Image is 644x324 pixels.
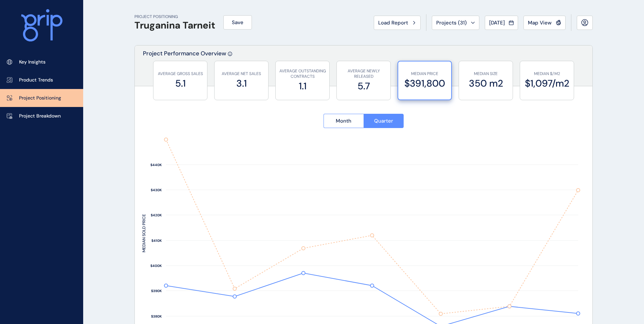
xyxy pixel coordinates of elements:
label: 1.1 [279,79,326,93]
span: Month [336,118,351,124]
p: Project Positioning [19,95,61,102]
label: $1,097/m2 [523,77,570,90]
p: AVERAGE NET SALES [218,71,265,77]
button: Load Report [374,16,421,30]
p: MEDIAN SIZE [462,71,509,77]
span: Map View [528,19,552,26]
span: Save [232,19,243,26]
text: $400K [150,264,162,268]
label: 3.1 [218,77,265,90]
text: $390K [151,289,162,293]
span: Quarter [374,118,393,124]
label: 5.7 [340,79,387,93]
p: Product Trends [19,77,53,84]
button: Map View [523,16,566,30]
text: $440K [150,163,162,167]
p: Project Breakdown [19,113,61,120]
span: [DATE] [489,19,505,26]
button: Projects (31) [432,16,479,30]
text: $430K [151,188,162,192]
h1: Truganina Tarneit [134,20,215,31]
button: Month [324,114,364,128]
label: 5.1 [157,77,204,90]
button: [DATE] [485,16,518,30]
p: AVERAGE GROSS SALES [157,71,204,77]
text: $380K [151,314,162,319]
label: $391,800 [402,77,448,90]
text: MEDIAN SOLD PRICE [141,214,147,252]
text: $420K [151,213,162,217]
p: AVERAGE NEWLY RELEASED [340,68,387,80]
button: Quarter [364,114,404,128]
span: Load Report [378,19,408,26]
button: Save [223,15,252,30]
p: MEDIAN PRICE [402,71,448,77]
text: $410K [151,238,162,243]
span: Projects ( 31 ) [436,19,467,26]
p: MEDIAN $/M2 [523,71,570,77]
p: Key Insights [19,59,45,66]
p: PROJECT POSITIONING [134,14,215,20]
label: 350 m2 [462,77,509,90]
p: AVERAGE OUTSTANDING CONTRACTS [279,68,326,80]
p: Project Performance Overview [143,50,226,86]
